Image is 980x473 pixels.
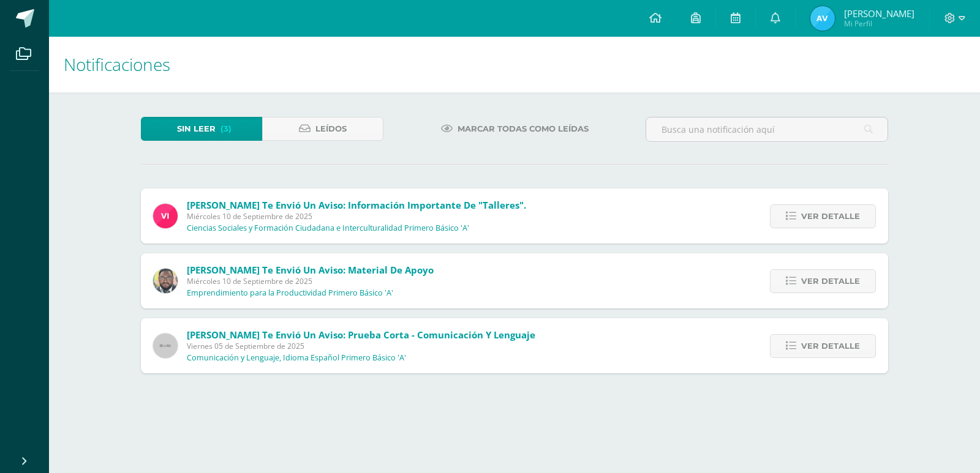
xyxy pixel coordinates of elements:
[177,117,216,140] span: Sin leer
[801,270,860,292] span: Ver detalle
[801,335,860,357] span: Ver detalle
[187,264,434,276] span: [PERSON_NAME] te envió un aviso: Material de apoyo
[426,117,604,141] a: Marcar todas como leídas
[153,333,178,358] img: 60x60
[187,288,393,298] p: Emprendimiento para la Productividad Primero Básico 'A'
[810,6,835,31] img: cc02e32c1be987540174c2eebd267e19.png
[187,223,469,233] p: Ciencias Sociales y Formación Ciudadana e Interculturalidad Primero Básico 'A'
[187,276,434,286] span: Miércoles 10 de Septiembre de 2025
[458,117,589,140] span: Marcar todas como leídas
[262,117,383,141] a: Leídos
[187,353,406,363] p: Comunicación y Lenguaje, Idioma Español Primero Básico 'A'
[187,199,526,211] span: [PERSON_NAME] te envió un aviso: Información importante de "Talleres".
[153,204,178,228] img: bd6d0aa147d20350c4821b7c643124fa.png
[844,18,914,29] span: Mi Perfil
[141,117,262,141] a: Sin leer(3)
[187,341,535,351] span: Viernes 05 de Septiembre de 2025
[187,329,535,341] span: [PERSON_NAME] te envió un aviso: Prueba corta - Comunicación y Lenguaje
[221,117,232,140] span: (3)
[153,269,178,293] img: 712781701cd376c1a616437b5c60ae46.png
[646,117,888,141] input: Busca una notificación aquí
[844,7,914,20] span: [PERSON_NAME]
[64,53,170,76] span: Notificaciones
[187,211,526,222] span: Miércoles 10 de Septiembre de 2025
[801,205,860,228] span: Ver detalle
[315,117,347,140] span: Leídos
